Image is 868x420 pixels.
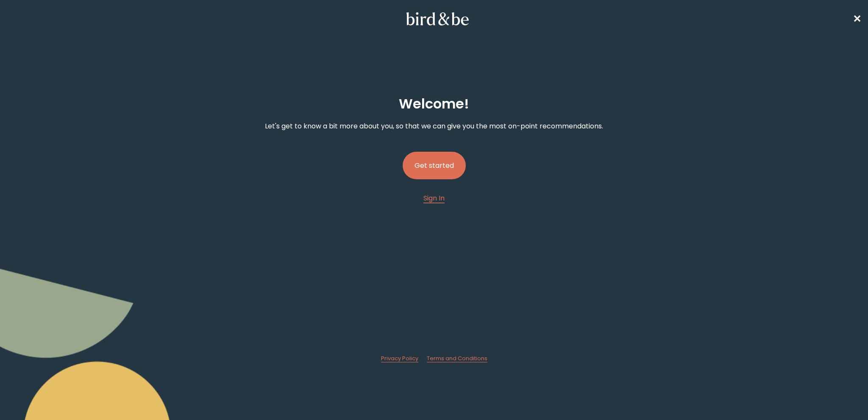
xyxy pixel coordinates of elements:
[423,193,445,203] a: Sign In
[427,355,487,362] span: Terms and Conditions
[381,355,418,362] a: Privacy Policy
[423,193,445,203] span: Sign In
[399,94,469,114] h2: Welcome !
[853,11,861,26] a: ✕
[853,12,861,26] span: ✕
[403,138,466,193] a: Get started
[427,355,487,362] a: Terms and Conditions
[265,121,603,131] p: Let's get to know a bit more about you, so that we can give you the most on-point recommendations.
[403,152,466,179] button: Get started
[381,355,418,362] span: Privacy Policy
